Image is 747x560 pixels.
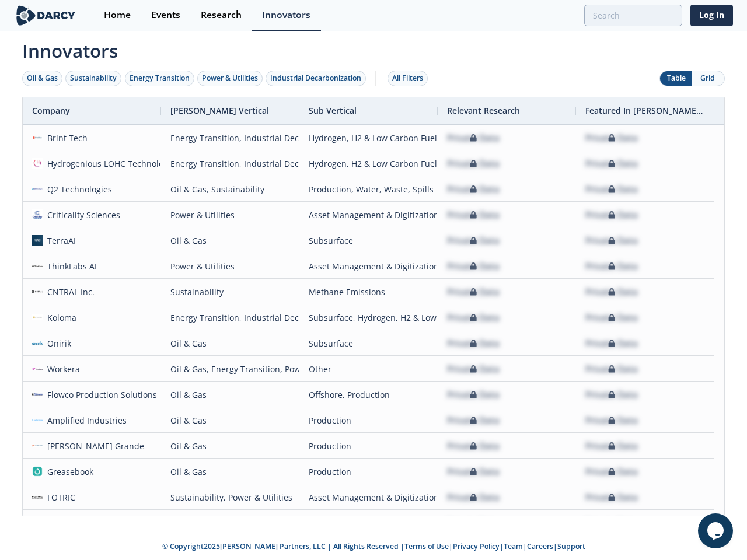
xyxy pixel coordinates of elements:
[32,440,43,451] img: 1673545069310-mg.jpg
[32,158,43,169] img: 637fdeb2-050e-438a-a1bd-d39c97baa253
[447,279,500,304] div: Private Data
[447,105,520,116] span: Relevant Research
[309,202,428,228] div: Asset Management & Digitization
[202,73,258,83] div: Power & Utilities
[585,433,638,459] div: Private Data
[32,235,43,246] img: a0df43f8-31b4-4ea9-a991-6b2b5c33d24c
[309,177,428,202] div: Production, Water, Waste, Spills
[170,254,290,279] div: Power & Utilities
[584,5,682,26] input: Advanced Search
[43,485,76,510] div: FOTRIC
[27,73,58,83] div: Oil & Gas
[32,466,43,477] img: greasebook.com.png
[309,228,428,253] div: Subsurface
[447,356,500,381] div: Private Data
[447,305,500,330] div: Private Data
[170,459,290,484] div: Oil & Gas
[70,73,117,83] div: Sustainability
[32,312,43,323] img: 27540aad-f8b7-4d29-9f20-5d378d121d15
[309,125,428,150] div: Hydrogen, H2 & Low Carbon Fuels
[170,485,290,510] div: Sustainability, Power & Utilities
[43,510,104,535] div: Atomic47 Labs
[262,10,310,20] div: Innovators
[32,286,43,297] img: 8ac11fb0-5ce6-4062-9e23-88b7456ac0af
[447,202,500,228] div: Private Data
[43,459,94,484] div: Greasebook
[585,331,638,356] div: Private Data
[170,433,290,459] div: Oil & Gas
[170,408,290,433] div: Oil & Gas
[43,151,180,176] div: Hydrogenious LOHC Technologies
[447,459,500,484] div: Private Data
[309,382,428,407] div: Offshore, Production
[32,105,70,116] span: Company
[170,356,290,381] div: Oil & Gas, Energy Transition, Power & Utilities
[43,433,145,459] div: [PERSON_NAME] Grande
[447,408,500,433] div: Private Data
[453,541,500,551] a: Privacy Policy
[32,261,43,271] img: cea6cb8d-c661-4e82-962b-34554ec2b6c9
[43,305,77,330] div: Koloma
[14,5,78,26] img: logo-wide.svg
[585,151,638,176] div: Private Data
[32,415,43,425] img: 975fd072-4f33-424c-bfc0-4ca45b1e322c
[170,151,290,176] div: Energy Transition, Industrial Decarbonization
[43,331,72,356] div: Onirik
[309,254,428,279] div: Asset Management & Digitization
[447,125,500,150] div: Private Data
[170,228,290,253] div: Oil & Gas
[170,305,290,330] div: Energy Transition, Industrial Decarbonization, Oil & Gas
[16,541,731,552] p: © Copyright 2025 [PERSON_NAME] Partners, LLC | All Rights Reserved | | | | |
[447,151,500,176] div: Private Data
[32,389,43,400] img: 1619202337518-flowco_logo_lt_medium.png
[309,485,428,510] div: Asset Management & Digitization, Methane Emissions
[585,177,638,202] div: Private Data
[170,382,290,407] div: Oil & Gas
[32,492,43,502] img: e41a9aca-1af1-479c-9b99-414026293702
[170,125,290,150] div: Energy Transition, Industrial Decarbonization
[585,254,638,279] div: Private Data
[585,485,638,510] div: Private Data
[309,356,428,381] div: Other
[197,71,263,86] button: Power & Utilities
[585,105,705,116] span: Featured In [PERSON_NAME] Live
[43,408,127,433] div: Amplified Industries
[43,177,113,202] div: Q2 Technologies
[309,510,428,535] div: Asset Management & Digitization
[692,71,724,86] button: Grid
[43,254,97,279] div: ThinkLabs AI
[527,541,553,551] a: Careers
[585,305,638,330] div: Private Data
[447,331,500,356] div: Private Data
[65,71,121,86] button: Sustainability
[32,338,43,348] img: 59af668a-fbed-4df3-97e9-ea1e956a6472
[392,73,423,83] div: All Filters
[32,132,43,143] img: f06b7f28-bf61-405b-8dcc-f856dcd93083
[504,541,523,551] a: Team
[270,73,361,83] div: Industrial Decarbonization
[388,71,428,86] button: All Filters
[43,202,121,228] div: Criticality Sciences
[309,305,428,330] div: Subsurface, Hydrogen, H2 & Low Carbon Fuels
[170,177,290,202] div: Oil & Gas, Sustainability
[404,541,449,551] a: Terms of Use
[14,33,733,64] span: Innovators
[309,433,428,459] div: Production
[32,184,43,194] img: 103d4dfa-2e10-4df7-9c1d-60a09b3f591e
[585,382,638,407] div: Private Data
[585,125,638,150] div: Private Data
[585,510,638,535] div: Private Data
[585,202,638,228] div: Private Data
[309,331,428,356] div: Subsurface
[32,363,43,374] img: a6a7813e-09ba-43d3-9dde-1ade15d6a3a4
[170,331,290,356] div: Oil & Gas
[585,356,638,381] div: Private Data
[130,73,190,83] div: Energy Transition
[309,279,428,304] div: Methane Emissions
[698,513,735,548] iframe: chat widget
[125,71,194,86] button: Energy Transition
[660,71,692,86] button: Table
[585,459,638,484] div: Private Data
[170,105,269,116] span: [PERSON_NAME] Vertical
[447,228,500,253] div: Private Data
